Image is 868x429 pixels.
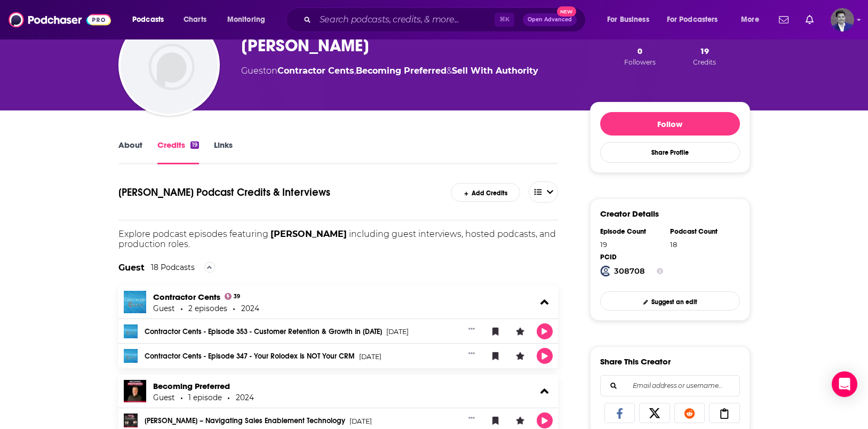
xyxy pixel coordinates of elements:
[600,291,740,310] a: Suggest an edit
[614,266,645,276] strong: 308708
[153,393,254,402] div: Guest 1 episode 2024
[690,45,719,67] button: 19Credits
[241,66,266,76] span: Guest
[537,348,553,364] button: Play
[523,13,577,26] button: Open AdvancedNew
[604,403,635,423] a: Share on Facebook
[121,17,218,114] img: Jason Kramer
[734,11,773,28] button: open menu
[349,417,372,425] span: [DATE]
[214,140,233,164] a: Links
[464,348,479,359] button: Show More Button
[266,66,354,76] span: on
[386,328,409,336] span: [DATE]
[488,348,504,364] button: Bookmark Episode
[296,7,596,32] div: Search podcasts, credits, & more...
[151,263,195,272] div: 18 Podcasts
[600,209,659,219] h3: Creator Details
[124,380,146,402] img: Becoming Preferred
[609,376,731,396] input: Email address or username...
[227,12,265,27] span: Monitoring
[670,240,733,249] div: 18
[674,403,705,423] a: Share on Reddit
[741,12,759,27] span: More
[801,11,818,29] a: Show notifications dropdown
[356,66,447,76] a: Becoming Preferred
[124,349,138,363] img: Contractor Cents - Episode 347 - Your Rolodex Is NOT Your CRM
[220,11,279,28] button: open menu
[621,45,659,67] button: 0Followers
[145,353,355,360] a: Contractor Cents - Episode 347 - Your Rolodex Is NOT Your CRM
[557,6,576,17] span: New
[600,266,611,276] img: Podchaser Creator ID logo
[600,227,663,236] div: Episode Count
[529,181,559,203] button: open menu
[452,66,538,76] a: Sell With Authority
[639,403,670,423] a: Share on X/Twitter
[600,375,740,396] div: Search followers
[831,8,854,31] img: User Profile
[660,11,734,28] button: open menu
[125,11,178,28] button: open menu
[447,66,452,76] span: &
[537,323,553,339] button: Play
[132,12,164,27] span: Podcasts
[277,66,354,76] a: Contractor Cents
[145,417,345,425] a: [PERSON_NAME] – Navigating Sales Enablement Technology
[359,353,381,360] span: [DATE]
[177,11,213,28] a: Charts
[600,112,740,136] button: Follow
[157,140,199,164] a: Credits19
[638,46,642,56] span: 0
[832,371,857,397] div: Open Intercom Messenger
[700,46,709,56] span: 19
[670,227,733,236] div: Podcast Count
[657,266,663,276] button: Show Info
[464,323,479,334] button: Show More Button
[512,348,528,364] button: Leave a Rating
[488,412,504,428] button: Bookmark Episode
[495,13,514,27] span: ⌘ K
[512,323,528,339] button: Leave a Rating
[512,412,528,428] button: Leave a Rating
[184,12,206,27] span: Charts
[118,249,559,285] div: The Guest is an outside party who makes an on-air appearance on an episode, often as a participan...
[451,183,520,202] a: Add Credits
[118,181,431,203] h1: Jason Kramer's Podcast Credits & Interviews
[775,11,793,29] a: Show notifications dropdown
[600,253,663,261] div: PCID
[190,141,199,149] div: 19
[124,324,138,338] img: Contractor Cents - Episode 353 - Customer Retention & Growth In 2025
[667,12,718,27] span: For Podcasters
[225,293,241,300] a: 39
[600,11,663,28] button: open menu
[153,381,230,391] a: Becoming Preferred
[118,140,142,164] a: About
[464,412,479,423] button: Show More Button
[624,58,656,66] span: Followers
[118,263,145,273] h2: Guest
[118,229,559,249] p: Explore podcast episodes featuring including guest interviews, hosted podcasts, and production ro...
[9,10,111,30] a: Podchaser - Follow, Share and Rate Podcasts
[124,414,138,427] img: Jason Kramer – Navigating Sales Enablement Technology
[600,142,740,163] button: Share Profile
[693,58,716,66] span: Credits
[528,17,572,22] span: Open Advanced
[153,292,220,302] a: Contractor Cents
[488,323,504,339] button: Bookmark Episode
[600,240,663,249] div: 19
[600,356,671,367] h3: Share This Creator
[315,11,495,28] input: Search podcasts, credits, & more...
[831,8,854,31] button: Show profile menu
[241,35,369,56] h3: [PERSON_NAME]
[354,66,356,76] span: ,
[153,304,259,313] div: Guest 2 episodes 2024
[234,295,240,299] span: 39
[270,229,347,239] span: [PERSON_NAME]
[124,291,146,313] img: Contractor Cents
[831,8,854,31] span: Logged in as JasonKramer_TheCRMguy
[537,412,553,428] button: Play
[145,328,382,336] a: Contractor Cents - Episode 353 - Customer Retention & Growth In [DATE]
